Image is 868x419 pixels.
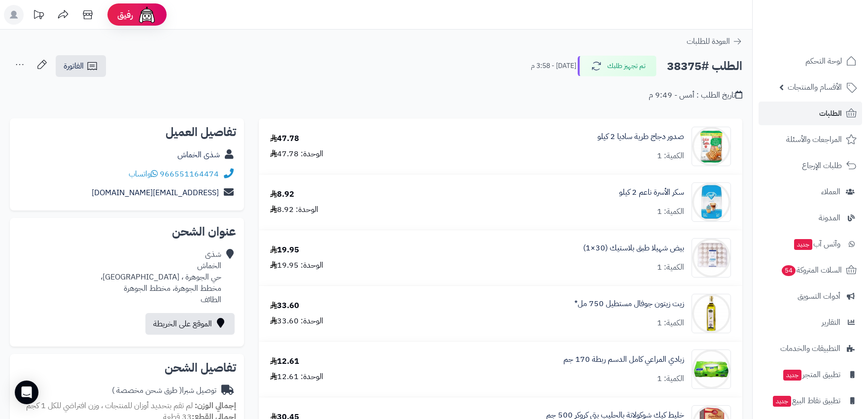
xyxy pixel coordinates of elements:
[822,315,840,329] span: التقارير
[574,298,684,310] a: زيت زيتون جوفال مستطيل 750 مل*
[759,102,862,125] a: الطلبات
[759,49,862,73] a: لوحة التحكم
[759,389,862,413] a: تطبيق نقاط البيعجديد
[759,180,862,204] a: العملاء
[798,289,840,303] span: أدوات التسويق
[657,317,684,329] div: الكمية: 1
[781,263,842,277] span: السلات المتروكة
[793,237,840,251] span: وآتس آب
[270,189,294,200] div: 8.92
[782,368,840,382] span: تطبيق المتجر
[657,373,684,384] div: الكمية: 1
[687,35,730,47] span: العودة للطلبات
[794,239,812,250] span: جديد
[805,54,842,68] span: لوحة التحكم
[759,232,862,256] a: وآتس آبجديد
[101,249,221,305] div: شذى الخماش حي الجوهرة ، [GEOGRAPHIC_DATA]، مخطط الجوهرة، مخطط الجوهرة الطائف
[667,56,742,76] h2: الطلب #38375
[18,226,236,238] h2: عنوان الشحن
[531,61,576,71] small: [DATE] - 3:58 م
[26,400,193,412] span: لم تقم بتحديد أوزان للمنتجات ، وزن افتراضي للكل 1 كجم
[780,342,840,355] span: التطبيقات والخدمات
[819,211,840,225] span: المدونة
[687,35,742,47] a: العودة للطلبات
[270,260,323,271] div: الوحدة: 19.95
[18,126,236,138] h2: تفاصيل العميل
[819,106,842,120] span: الطلبات
[786,133,842,146] span: المراجعات والأسئلة
[759,128,862,151] a: المراجعات والأسئلة
[597,131,684,142] a: صدور دجاج طرية ساديا 2 كيلو
[788,80,842,94] span: الأقسام والمنتجات
[759,337,862,360] a: التطبيقات والخدمات
[657,262,684,273] div: الكمية: 1
[137,5,157,25] img: ai-face.png
[56,55,106,77] a: الفاتورة
[759,154,862,177] a: طلبات الإرجاع
[773,396,791,407] span: جديد
[657,206,684,217] div: الكمية: 1
[270,204,318,215] div: الوحدة: 8.92
[177,149,220,161] a: شذى الخماش
[578,56,657,76] button: تم تجهيز طلبك
[772,394,840,408] span: تطبيق نقاط البيع
[145,313,235,335] a: الموقع على الخريطة
[821,185,840,199] span: العملاء
[117,9,133,21] span: رفيق
[583,243,684,254] a: بيض شهيلا طبق بلاستيك (30×1)
[15,381,38,404] div: Open Intercom Messenger
[692,349,730,389] img: 1675687148-EwYo1G7KH0jGDE7uxCW5nJFcokdAb4NnowpHnva3-90x90.jpg
[92,187,219,199] a: [EMAIL_ADDRESS][DOMAIN_NAME]
[692,238,730,278] img: 1698054438-IMG_6916-90x90.jpeg
[782,265,796,276] span: 54
[195,400,236,412] strong: إجمالي الوزن:
[649,90,742,101] div: تاريخ الطلب : أمس - 9:49 م
[619,187,684,198] a: سكر الأسرة ناعم 2 كيلو
[692,127,730,166] img: 2499cfe4529693e014f33d0ef8dfbea24380-90x90.jpg
[270,371,323,383] div: الوحدة: 12.61
[657,150,684,162] div: الكمية: 1
[112,384,182,396] span: ( طرق شحن مخصصة )
[802,159,842,173] span: طلبات الإرجاع
[270,244,299,256] div: 19.95
[270,356,299,367] div: 12.61
[112,385,216,396] div: توصيل شبرا
[160,168,219,180] a: 966551164474
[270,300,299,312] div: 33.60
[129,168,158,180] a: واتساب
[270,315,323,327] div: الوحدة: 33.60
[783,370,801,381] span: جديد
[759,258,862,282] a: السلات المتروكة54
[26,5,51,27] a: تحديثات المنصة
[18,362,236,374] h2: تفاصيل الشحن
[64,60,84,72] span: الفاتورة
[759,284,862,308] a: أدوات التسويق
[563,354,684,365] a: زبادي المراعي كامل الدسم ربطة 170 جم
[759,363,862,386] a: تطبيق المتجرجديد
[692,294,730,333] img: 1672057020-8582f73b-755f-43ff-be8b-e5c5c98156d8-thumbnail-770x770-70-90x90.jpg
[270,148,323,160] div: الوحدة: 47.78
[692,182,730,222] img: 1674482345-%D8%A7%D9%84%D8%AA%D9%82%D8%A7%D8%B7%20%D8%A7%D9%84%D9%88%D9%8A%D8%A8_23-1-2023_16578_...
[270,133,299,144] div: 47.78
[759,311,862,334] a: التقارير
[759,206,862,230] a: المدونة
